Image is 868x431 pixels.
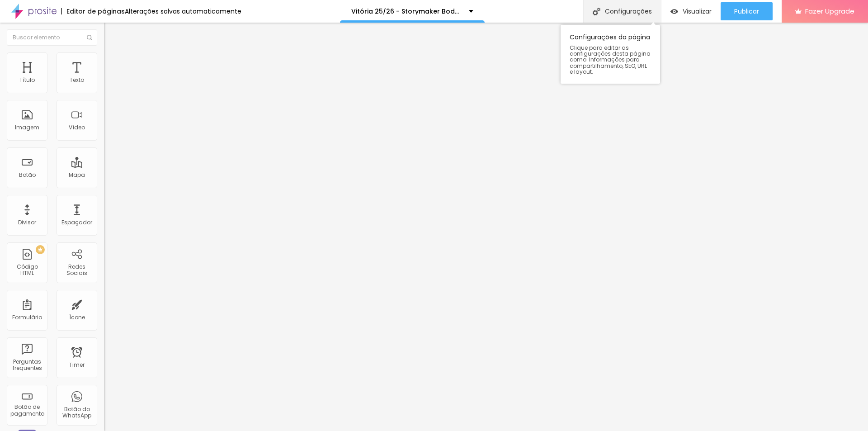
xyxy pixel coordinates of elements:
[805,7,854,15] span: Fazer Upgrade
[61,8,125,14] div: Editor de páginas
[670,8,678,15] img: view-1.svg
[9,264,45,277] div: Código HTML
[87,35,92,40] img: Icone
[721,2,773,20] button: Publicar
[69,314,85,321] div: Ícone
[59,406,94,419] div: Botão do WhatsApp
[15,124,39,131] div: Imagem
[69,362,85,368] div: Timer
[570,45,651,75] span: Clique para editar as configurações desta página como: Informações para compartilhamento, SEO, UR...
[734,8,759,15] span: Publicar
[18,219,36,226] div: Divisor
[59,264,94,277] div: Redes Sociais
[9,404,45,417] div: Botão de pagamento
[7,29,97,46] input: Buscar elemento
[69,124,85,131] div: Vídeo
[12,314,42,321] div: Formulário
[19,172,36,178] div: Botão
[69,172,85,178] div: Mapa
[61,219,92,226] div: Espaçador
[683,8,712,15] span: Visualizar
[593,8,600,15] img: Icone
[104,23,868,431] iframe: Editor
[351,8,462,14] p: Vitória 25/26 - Storymaker Bodas
[661,2,721,20] button: Visualizar
[19,77,35,83] div: Título
[125,8,241,14] div: Alterações salvas automaticamente
[561,25,660,84] div: Configurações da página
[70,77,84,83] div: Texto
[9,359,45,372] div: Perguntas frequentes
